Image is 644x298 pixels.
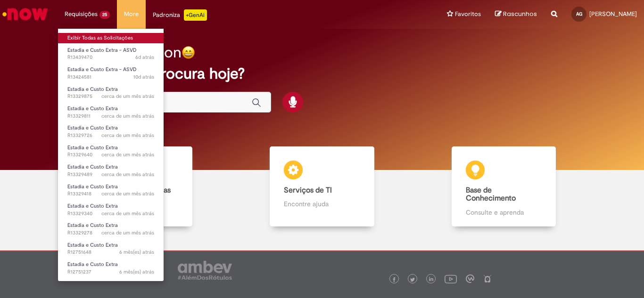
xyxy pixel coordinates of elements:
span: cerca de um mês atrás [101,190,154,197]
span: Estadia e Custo Extra [67,222,118,229]
span: 25 [99,11,110,19]
span: Estadia e Custo Extra [67,124,118,131]
span: R13329278 [67,229,154,237]
span: R12751648 [67,249,154,256]
span: cerca de um mês atrás [101,113,154,120]
ul: Requisições [58,28,164,282]
span: Estadia e Custo Extra [67,202,118,209]
span: cerca de um mês atrás [101,132,154,139]
span: R13329875 [67,93,154,100]
span: cerca de um mês atrás [101,171,154,178]
span: 10d atrás [133,73,154,81]
span: Estadia e Custo Extra [67,163,118,170]
a: Catálogo de Ofertas Abra uma solicitação [50,146,231,226]
span: Rascunhos [503,9,537,18]
span: 6d atrás [135,54,154,61]
h2: O que você procura hoje? [67,65,577,82]
a: Aberto R12751237 : Estadia e Custo Extra [58,259,164,277]
span: 6 mês(es) atrás [119,249,154,256]
span: [PERSON_NAME] [589,10,637,18]
span: More [124,9,139,19]
time: 28/07/2025 15:25:00 [101,113,154,120]
b: Catálogo de Ofertas [102,185,171,195]
span: cerca de um mês atrás [101,93,154,100]
span: Estadia e Custo Extra [67,242,118,249]
span: Estadia e Custo Extra [67,105,118,112]
span: R13439470 [67,54,154,61]
a: Aberto R13329640 : Estadia e Custo Extra [58,143,164,160]
span: Estadia e Custo Extra - ASVD [67,66,137,73]
time: 28/07/2025 15:12:03 [101,132,154,139]
a: Aberto R13329340 : Estadia e Custo Extra [58,201,164,218]
a: Base de Conhecimento Consulte e aprenda [413,146,594,226]
img: happy-face.png [182,46,195,59]
span: R13424581 [67,73,154,81]
span: Estadia e Custo Extra [67,261,118,268]
time: 05/03/2025 16:04:28 [119,268,154,275]
time: 28/07/2025 15:33:04 [101,93,154,100]
span: cerca de um mês atrás [101,151,154,158]
time: 22/08/2025 11:34:33 [135,54,154,61]
b: Serviços de TI [284,185,332,195]
a: Aberto R12751648 : Estadia e Custo Extra [58,240,164,258]
a: Rascunhos [495,10,537,19]
p: +GenAi [184,9,207,21]
a: Aberto R13329489 : Estadia e Custo Extra [58,162,164,179]
a: Aberto R13439470 : Estadia e Custo Extra - ASVD [58,45,164,63]
img: logo_footer_twitter.png [410,277,415,282]
span: Estadia e Custo Extra [67,86,118,93]
span: Estadia e Custo Extra - ASVD [67,47,137,54]
a: Serviços de TI Encontre ajuda [231,146,413,226]
span: R13329726 [67,132,154,139]
b: Base de Conhecimento [466,185,516,203]
span: cerca de um mês atrás [101,210,154,217]
time: 28/07/2025 14:09:58 [101,229,154,236]
span: AG [576,11,582,17]
time: 28/07/2025 14:38:37 [101,171,154,178]
span: Requisições [65,9,98,19]
a: Aberto R13329418 : Estadia e Custo Extra [58,182,164,199]
span: R13329489 [67,171,154,178]
img: logo_footer_ambev_rotulo_gray.png [178,261,232,280]
a: Aberto R13329278 : Estadia e Custo Extra [58,220,164,238]
img: logo_footer_youtube.png [445,273,457,285]
img: ServiceNow [1,5,50,24]
span: cerca de um mês atrás [101,229,154,236]
span: Estadia e Custo Extra [67,144,118,151]
a: Aberto R13329726 : Estadia e Custo Extra [58,123,164,140]
span: R13329811 [67,113,154,120]
time: 05/03/2025 16:54:25 [119,249,154,256]
a: Exibir Todas as Solicitações [58,33,164,43]
time: 28/07/2025 14:59:24 [101,151,154,158]
img: logo_footer_naosei.png [483,274,492,283]
span: R12751237 [67,268,154,276]
span: 6 mês(es) atrás [119,268,154,275]
span: R13329418 [67,190,154,198]
span: Favoritos [455,9,481,19]
p: Consulte e aprenda [466,208,542,217]
p: Encontre ajuda [284,199,360,209]
img: logo_footer_linkedin.png [429,277,434,282]
span: Divergência de valor entre DT no SAP e UNIDOCS [67,281,145,295]
span: Estadia e Custo Extra [67,183,118,190]
img: logo_footer_facebook.png [392,277,396,282]
time: 28/07/2025 14:30:01 [101,190,154,197]
span: R13329340 [67,210,154,217]
a: Aberto R13329875 : Estadia e Custo Extra [58,84,164,102]
time: 18/08/2025 12:11:16 [133,73,154,81]
a: Aberto R13329811 : Estadia e Custo Extra [58,104,164,121]
time: 28/07/2025 14:19:59 [101,210,154,217]
span: R13329640 [67,151,154,159]
img: logo_footer_workplace.png [466,274,474,283]
a: Aberto R13424581 : Estadia e Custo Extra - ASVD [58,64,164,82]
div: Padroniza [153,9,207,21]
